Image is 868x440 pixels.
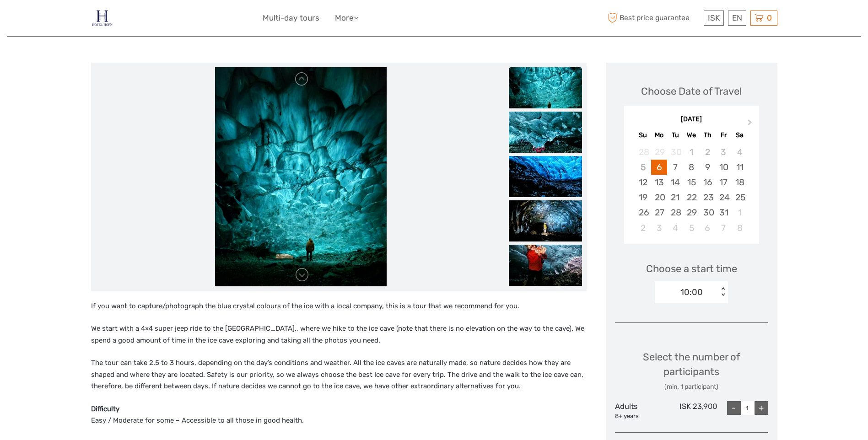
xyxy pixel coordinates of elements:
div: Choose Wednesday, November 5th, 2025 [683,220,699,236]
img: 39d3d596705d4450bf3c893a821d2edd_slider_thumbnail.jpeg [509,67,582,108]
div: Su [635,129,651,141]
div: Not available Friday, October 3rd, 2025 [716,145,732,160]
div: 10:00 [680,286,703,298]
div: Choose Saturday, October 25th, 2025 [732,190,748,205]
div: Choose Tuesday, October 21st, 2025 [667,190,683,205]
span: Best price guarantee [606,11,701,26]
div: - [727,401,741,415]
p: Easy / Moderate for some – Accessible to all those in good health. [91,403,587,427]
div: EN [728,11,746,26]
div: Choose Tuesday, October 28th, 2025 [667,205,683,220]
img: 39d3d596705d4450bf3c893a821d2edd_main_slider.jpeg [215,67,386,287]
div: Choose Tuesday, October 14th, 2025 [667,175,683,190]
div: Choose Friday, November 7th, 2025 [716,220,732,236]
div: Choose Saturday, November 8th, 2025 [732,220,748,236]
div: Choose Friday, October 24th, 2025 [716,190,732,205]
div: Choose Saturday, November 1st, 2025 [732,205,748,220]
div: Th [700,129,716,141]
div: Choose Monday, October 13th, 2025 [651,175,667,190]
div: Choose Friday, October 17th, 2025 [716,175,732,190]
button: Next Month [744,117,758,132]
div: ISK 23,900 [666,401,717,420]
img: 0788bf07868c4d2dbea58bd726cd84ef_slider_thumbnail.jpeg [509,156,582,197]
div: < > [719,287,727,297]
div: Fr [716,129,732,141]
div: + [755,401,768,415]
div: Choose Monday, October 6th, 2025 [651,160,667,175]
div: Choose Wednesday, October 29th, 2025 [683,205,699,220]
div: Not available Sunday, October 5th, 2025 [635,160,651,175]
p: The tour can take 2.5 to 3 hours, depending on the day’s conditions and weather. All the ice cave... [91,357,587,392]
div: Mo [651,129,667,141]
div: We [683,129,699,141]
div: Choose Sunday, October 26th, 2025 [635,205,651,220]
div: Not available Thursday, October 2nd, 2025 [700,145,716,160]
div: Adults [615,401,666,420]
div: Tu [667,129,683,141]
div: Choose Friday, October 31st, 2025 [716,205,732,220]
div: Choose Thursday, October 16th, 2025 [700,175,716,190]
strong: Difficulty [91,405,119,413]
div: Choose Sunday, November 2nd, 2025 [635,220,651,236]
a: More [335,11,359,25]
div: Choose Thursday, October 30th, 2025 [700,205,716,220]
div: 8+ years [615,412,666,421]
div: Choose Sunday, October 12th, 2025 [635,175,651,190]
div: Choose Thursday, October 9th, 2025 [700,160,716,175]
div: Choose Thursday, November 6th, 2025 [700,220,716,236]
p: If you want to capture/photograph the blue crystal colours of the ice with a local company, this ... [91,300,587,312]
div: Choose Monday, October 27th, 2025 [651,205,667,220]
div: [DATE] [624,115,759,124]
div: Choose Date of Travel [641,84,742,98]
div: month 2025-10 [627,145,756,236]
img: 52b3d64a52504caf87ce20da66e0b4fb_slider_thumbnail.jpeg [509,200,582,241]
a: Multi-day tours [263,11,319,25]
p: We start with a 4×4 super jeep ride to the [GEOGRAPHIC_DATA],, where we hike to the ice cave (not... [91,323,587,346]
div: Not available Saturday, October 4th, 2025 [732,145,748,160]
span: Choose a start time [646,262,737,276]
span: 0 [766,13,773,22]
div: Sa [732,129,748,141]
div: Choose Tuesday, October 7th, 2025 [667,160,683,175]
div: Choose Wednesday, October 8th, 2025 [683,160,699,175]
div: Choose Sunday, October 19th, 2025 [635,190,651,205]
div: Not available Tuesday, September 30th, 2025 [667,145,683,160]
div: (min. 1 participant) [615,382,768,392]
div: Choose Wednesday, October 22nd, 2025 [683,190,699,205]
div: Choose Thursday, October 23rd, 2025 [700,190,716,205]
div: Not available Wednesday, October 1st, 2025 [683,145,699,160]
div: Choose Friday, October 10th, 2025 [716,160,732,175]
div: Not available Monday, September 29th, 2025 [651,145,667,160]
div: Select the number of participants [615,350,768,392]
span: ISK [708,13,720,22]
div: Choose Monday, November 3rd, 2025 [651,220,667,236]
div: Not available Sunday, September 28th, 2025 [635,145,651,160]
div: Choose Saturday, October 11th, 2025 [732,160,748,175]
img: f6291082e99243c68d198a15280b29df_slider_thumbnail.jpeg [509,112,582,153]
div: Choose Tuesday, November 4th, 2025 [667,220,683,236]
img: 5baadf08924c4171855d781dcd0917be_slider_thumbnail.jpeg [509,245,582,286]
div: Choose Saturday, October 18th, 2025 [732,175,748,190]
div: Choose Wednesday, October 15th, 2025 [683,175,699,190]
img: 686-49135f22-265b-4450-95ba-bc28a5d02e86_logo_small.jpg [91,7,113,29]
div: Choose Monday, October 20th, 2025 [651,190,667,205]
